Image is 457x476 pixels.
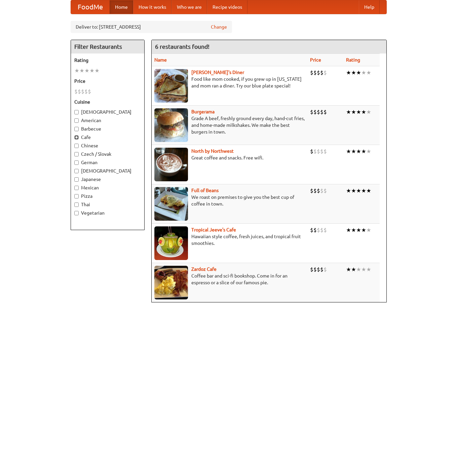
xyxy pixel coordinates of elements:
[191,266,217,272] a: Zardoz Cafe
[346,108,351,116] li: ★
[351,108,356,116] li: ★
[74,151,141,157] label: Czech / Slovak
[346,148,351,155] li: ★
[155,43,210,50] ng-pluralize: 6 restaurants found!
[366,108,371,116] li: ★
[351,266,356,273] li: ★
[317,69,320,76] li: $
[79,67,84,74] li: ★
[313,69,317,76] li: $
[191,188,219,193] b: Full of Beans
[320,226,323,234] li: $
[359,0,380,14] a: Help
[84,67,89,74] li: ★
[71,40,144,53] h4: Filter Restaurants
[74,88,78,95] li: $
[74,159,141,166] label: German
[191,70,244,75] a: [PERSON_NAME]'s Diner
[310,266,313,273] li: $
[74,142,141,149] label: Chinese
[313,226,317,234] li: $
[154,148,188,181] img: north.jpg
[356,187,361,194] li: ★
[154,115,305,135] p: Grade A beef, freshly ground every day, hand-cut fries, and home-made milkshakes. We make the bes...
[78,88,81,95] li: $
[154,226,188,260] img: jeeves.jpg
[346,187,351,194] li: ★
[74,109,141,115] label: [DEMOGRAPHIC_DATA]
[356,266,361,273] li: ★
[346,57,360,63] a: Rating
[74,193,141,199] label: Pizza
[323,266,327,273] li: $
[317,266,320,273] li: $
[346,69,351,76] li: ★
[351,69,356,76] li: ★
[154,154,305,161] p: Great coffee and snacks. Free wifi.
[310,226,313,234] li: $
[310,108,313,116] li: $
[74,134,141,141] label: Cafe
[191,109,215,114] a: Burgerama
[320,69,323,76] li: $
[154,57,167,63] a: Name
[317,148,320,155] li: $
[320,148,323,155] li: $
[74,160,79,165] input: German
[310,148,313,155] li: $
[323,108,327,116] li: $
[154,266,188,299] img: zardoz.jpg
[356,108,361,116] li: ★
[361,69,366,76] li: ★
[356,226,361,234] li: ★
[366,148,371,155] li: ★
[366,187,371,194] li: ★
[74,135,79,140] input: Cafe
[154,76,305,89] p: Food like mom cooked, if you grew up in [US_STATE] and mom ran a diner. Try our blue plate special!
[172,0,207,14] a: Who we are
[366,69,371,76] li: ★
[74,152,79,156] input: Czech / Slovak
[74,177,79,182] input: Japanese
[313,266,317,273] li: $
[74,110,79,114] input: [DEMOGRAPHIC_DATA]
[74,117,141,124] label: American
[74,168,141,174] label: [DEMOGRAPHIC_DATA]
[191,148,234,154] a: North by Northwest
[74,144,79,148] input: Chinese
[94,67,100,74] li: ★
[81,88,84,95] li: $
[154,233,305,247] p: Hawaiian style coffee, fresh juices, and tropical fruit smoothies.
[310,187,313,194] li: $
[89,67,94,74] li: ★
[84,88,88,95] li: $
[71,0,110,14] a: FoodMe
[313,187,317,194] li: $
[191,227,236,232] a: Tropical Jeeve's Cafe
[74,186,79,190] input: Mexican
[361,148,366,155] li: ★
[154,187,188,221] img: beans.jpg
[356,148,361,155] li: ★
[74,203,79,207] input: Thai
[74,169,79,173] input: [DEMOGRAPHIC_DATA]
[323,69,327,76] li: $
[323,187,327,194] li: $
[366,266,371,273] li: ★
[74,78,141,84] h5: Price
[74,67,79,74] li: ★
[356,69,361,76] li: ★
[74,210,141,216] label: Vegetarian
[154,194,305,207] p: We roast on premises to give you the best cup of coffee in town.
[361,108,366,116] li: ★
[317,187,320,194] li: $
[313,108,317,116] li: $
[74,211,79,215] input: Vegetarian
[366,226,371,234] li: ★
[154,272,305,286] p: Coffee bar and sci-fi bookshop. Come in for an espresso or a slice of our famous pie.
[74,127,79,131] input: Barbecue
